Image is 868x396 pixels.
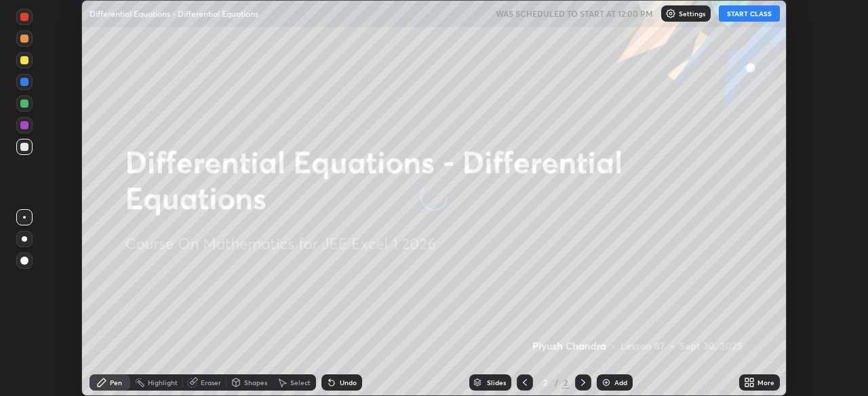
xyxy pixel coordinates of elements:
div: / [555,378,559,387]
img: class-settings-icons [665,8,676,19]
h5: WAS SCHEDULED TO START AT 12:00 PM [496,7,653,20]
div: Highlight [148,379,178,386]
p: Differential Equations - Differential Equations [90,8,258,19]
div: Slides [487,379,506,386]
div: 2 [561,376,570,389]
div: Shapes [244,379,267,386]
button: START CLASS [719,5,780,22]
p: Settings [679,10,705,17]
div: More [757,379,774,386]
div: Pen [110,379,122,386]
div: Add [614,379,627,386]
div: Eraser [201,379,221,386]
img: add-slide-button [601,377,612,388]
div: Select [290,379,311,386]
div: Undo [340,379,357,386]
div: 2 [538,378,552,387]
